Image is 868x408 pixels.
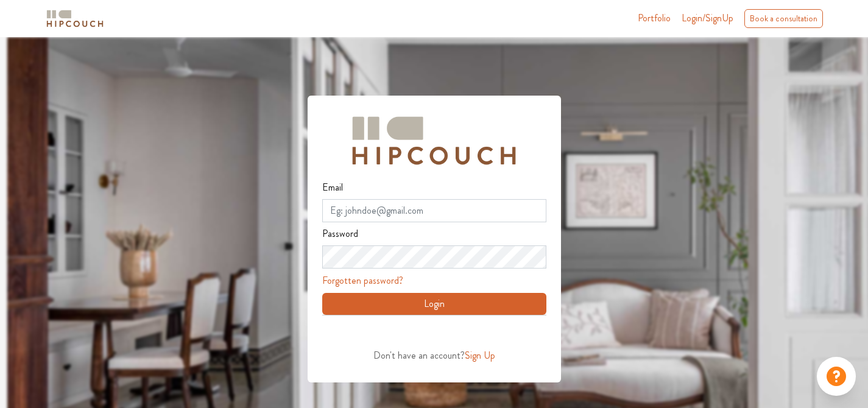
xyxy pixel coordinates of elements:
span: logo-horizontal.svg [44,5,105,32]
span: Login/SignUp [682,11,733,25]
span: Don't have an account? [373,348,465,362]
label: Password [322,222,358,245]
button: Login [322,293,546,315]
a: Portfolio [638,11,671,26]
span: Sign Up [465,348,495,362]
label: Email [322,176,343,199]
img: Hipcouch Logo [346,110,521,171]
input: Eg: johndoe@gmail.com [322,199,546,222]
a: Forgotten password? [322,273,403,287]
div: Book a consultation [744,9,823,28]
iframe: Sign in with Google Button [316,319,551,346]
img: logo-horizontal.svg [44,8,105,29]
